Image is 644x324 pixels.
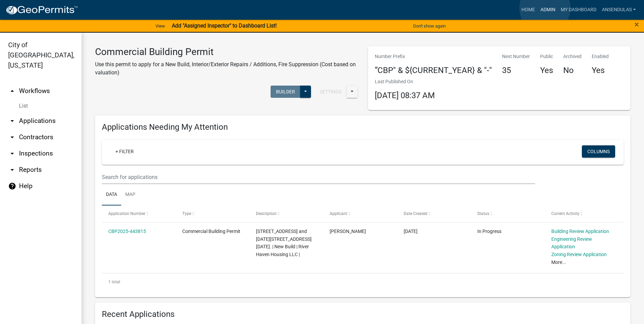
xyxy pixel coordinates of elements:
[323,205,397,222] datatable-header-cell: Applicant
[102,184,121,206] a: Data
[121,184,140,206] a: Map
[563,66,582,75] h4: No
[314,86,347,98] button: Settings
[102,170,535,184] input: Search for applications
[375,78,435,85] p: Last Published On
[410,20,448,32] button: Don't show again
[153,20,168,32] a: View
[8,87,16,95] i: arrow_drop_up
[182,229,240,234] span: Commercial Building Permit
[471,205,545,222] datatable-header-cell: Status
[110,145,139,158] a: + Filter
[102,273,624,290] div: 1 total
[540,66,553,75] h4: Yes
[599,3,639,16] a: ansendulas
[8,149,16,158] i: arrow_drop_down
[108,229,146,234] a: CBP2025-443815
[592,66,609,75] h4: Yes
[8,166,16,174] i: arrow_drop_down
[519,3,538,16] a: Home
[330,211,347,216] span: Applicant
[545,205,619,222] datatable-header-cell: Current Activity
[8,133,16,141] i: arrow_drop_down
[404,211,427,216] span: Date Created
[551,211,579,216] span: Current Activity
[8,117,16,125] i: arrow_drop_down
[182,211,191,216] span: Type
[551,252,607,257] a: Zoning Review Application
[330,229,366,234] span: Dean Madagan
[551,259,566,265] a: More...
[477,229,501,234] span: In Progress
[95,60,358,77] p: Use this permit to apply for a New Build, Interior/Exterior Repairs / Additions, Fire Suppression...
[176,205,249,222] datatable-header-cell: Type
[558,3,599,16] a: My Dashboard
[108,211,145,216] span: Application Number
[477,211,489,216] span: Status
[634,20,639,29] button: Close
[102,205,176,222] datatable-header-cell: Application Number
[256,211,277,216] span: Description
[8,182,16,190] i: help
[397,205,471,222] datatable-header-cell: Date Created
[502,66,530,75] h4: 35
[634,20,639,29] span: ×
[563,53,582,60] p: Archived
[540,53,553,60] p: Public
[538,3,558,16] a: Admin
[256,229,312,257] span: 1800 North Highland Avenue and 1425-1625 Maplewood Drive. | New Build | River Haven Housing LLC |
[375,66,492,75] h4: “CBP" & ${CURRENT_YEAR} & "-"
[502,53,530,60] p: Next Number
[551,236,592,250] a: Engineering Review Application
[95,46,358,58] h3: Commercial Building Permit
[592,53,609,60] p: Enabled
[404,229,418,234] span: 07/01/2025
[271,86,300,98] button: Builder
[582,145,615,158] button: Columns
[551,229,609,234] a: Building Review Application
[250,205,323,222] datatable-header-cell: Description
[375,53,492,60] p: Number Prefix
[375,91,435,100] span: [DATE] 08:37 AM
[102,309,624,319] h4: Recent Applications
[172,22,277,29] strong: Add "Assigned Inspector" to Dashboard List!
[102,122,624,132] h4: Applications Needing My Attention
